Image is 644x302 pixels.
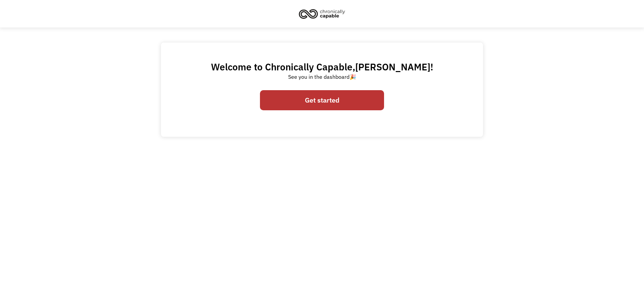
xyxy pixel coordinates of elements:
[355,61,430,73] span: [PERSON_NAME]
[297,6,347,21] img: Chronically Capable logo
[288,73,356,81] div: See you in the dashboard
[350,73,356,80] a: 🎉
[260,87,384,114] form: Email Form
[260,90,384,110] a: Get started
[211,61,433,73] h2: Welcome to Chronically Capable, !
